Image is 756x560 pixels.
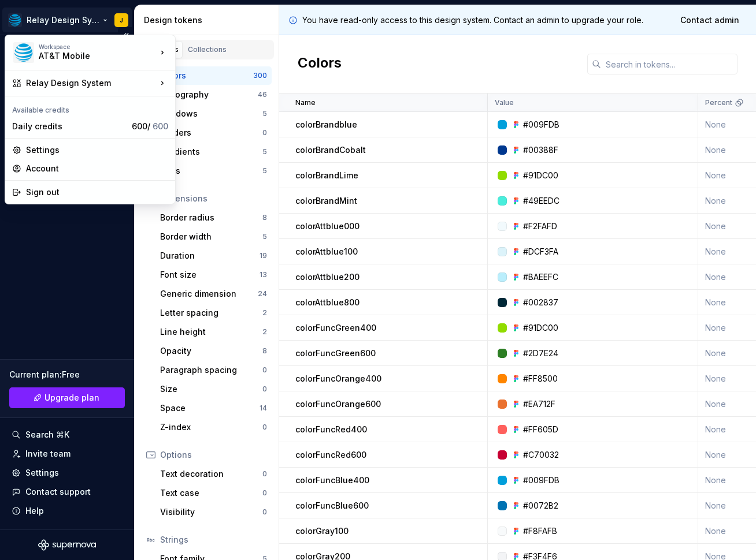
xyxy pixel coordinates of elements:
div: Sign out [26,186,168,198]
img: 25159035-79e5-4ffd-8a60-56b794307018.png [13,42,34,63]
div: Relay Design System [26,77,157,89]
div: AT&T Mobile [39,50,137,62]
div: Available credits [8,99,173,117]
span: 600 [153,121,168,131]
div: Daily credits [12,121,127,132]
div: Settings [26,144,168,156]
div: Workspace [39,43,157,50]
span: 600 / [132,121,168,131]
div: Account [26,163,168,174]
